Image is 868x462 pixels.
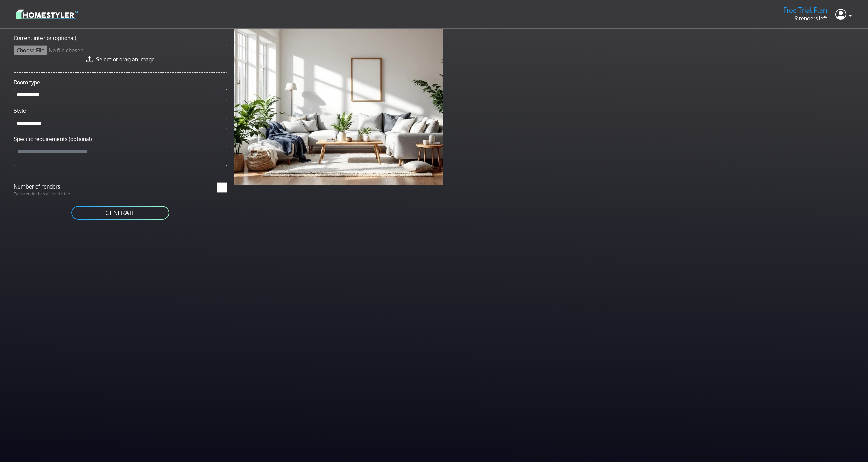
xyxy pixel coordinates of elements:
img: logo-3de290ba35641baa71223ecac5eacb59cb85b4c7fdf211dc9aaecaaee71ea2f8.svg [16,8,78,20]
label: Room type [14,78,40,86]
label: Specific requirements (optional) [14,135,92,143]
label: Number of renders [10,182,120,191]
p: less than a minute ago [308,43,370,50]
h5: Free Trial Plan [783,6,827,14]
p: Each render has a 1 credit fee [10,191,120,197]
button: GENERATE [71,205,170,220]
label: Current interior (optional) [14,34,76,42]
p: Scandinavian living room [308,34,370,42]
label: Style [14,107,26,115]
p: 9 renders left [783,14,827,22]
